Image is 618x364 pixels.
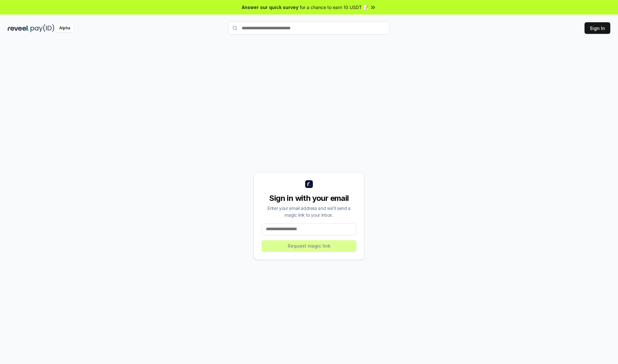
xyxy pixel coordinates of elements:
img: logo_small [305,180,313,188]
div: Sign in with your email [262,193,356,203]
div: Enter your email address and we’ll send a magic link to your inbox. [262,205,356,218]
button: Sign In [585,22,610,34]
img: reveel_dark [8,24,29,32]
div: Alpha [56,24,74,32]
img: pay_id [31,24,54,32]
span: for a chance to earn 10 USDT 📝 [300,4,369,11]
span: Answer our quick survey [242,4,298,11]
